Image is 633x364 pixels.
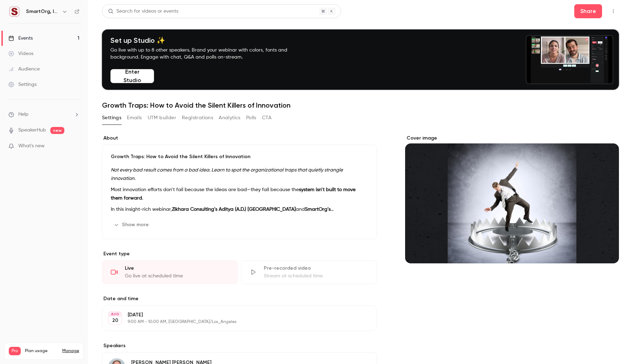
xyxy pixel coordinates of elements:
div: Settings [8,81,37,88]
button: Polls [246,112,256,123]
button: Emails [127,112,142,123]
p: Most innovation efforts don’t fail because the ideas are bad—they fail because the . [111,186,368,202]
button: CTA [262,112,271,123]
label: Speakers [102,342,377,349]
button: Share [574,4,602,18]
p: Go live with up to 8 other speakers. Brand your webinar with colors, fonts and background. Engage... [110,47,304,61]
img: SmartOrg, Inc. [9,6,20,17]
span: new [50,127,64,134]
label: Cover image [405,135,619,142]
div: Audience [8,66,40,73]
div: Pre-recorded videoStream at scheduled time [241,260,377,284]
p: [DATE] [128,311,340,318]
span: Pro [9,347,21,355]
h1: Growth Traps: How to Avoid the Silent Killers of Innovation [102,101,619,109]
span: Plan usage [25,348,58,354]
div: LiveGo live at scheduled time [102,260,238,284]
div: AUG [109,312,121,317]
h4: Set up Studio ✨ [110,36,304,45]
button: Analytics [219,112,241,123]
div: Live [125,265,229,272]
button: Show more [111,219,153,230]
p: 20 [112,317,118,324]
p: In this insight-rich webinar, and expose the unseen forces we call —bureaucratic bottlenecks, rig... [111,205,368,214]
span: Help [18,111,28,118]
div: Go live at scheduled time [125,272,229,279]
section: Cover image [405,135,619,263]
p: Growth Traps: How to Avoid the Silent Killers of Innovation [111,153,368,160]
span: What's new [18,142,45,150]
button: Registrations [182,112,213,123]
button: UTM builder [148,112,176,123]
a: SpeakerHub [18,127,46,134]
a: Manage [62,348,79,354]
p: 9:00 AM - 10:00 AM, [GEOGRAPHIC_DATA]/Los_Angeles [128,319,340,325]
strong: Zikhara Consulting’s Aditya (A.D.) [GEOGRAPHIC_DATA] [172,207,296,212]
em: Not every bad result comes from a bad idea. Learn to spot the organizational traps that quietly s... [111,168,343,181]
label: Date and time [102,295,377,302]
li: help-dropdown-opener [8,111,79,118]
div: Pre-recorded video [264,265,368,272]
div: Events [8,35,33,42]
button: Settings [102,112,121,123]
div: Stream at scheduled time [264,272,368,279]
button: Enter Studio [110,69,154,83]
div: Videos [8,50,33,57]
h6: SmartOrg, Inc. [26,8,59,15]
div: Search for videos or events [108,8,178,15]
label: About [102,135,377,142]
p: Event type [102,250,377,257]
